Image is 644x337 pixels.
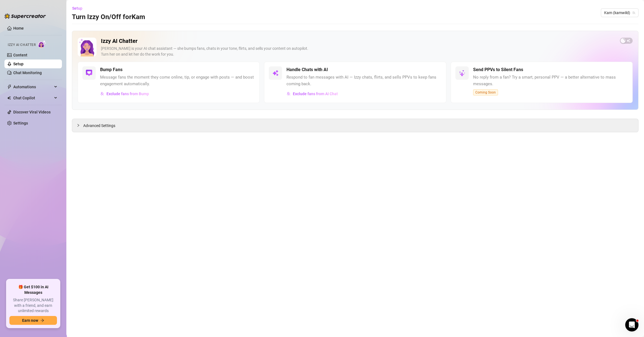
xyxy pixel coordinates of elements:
img: svg%3e [100,92,104,96]
button: Exclude fans from Bump [100,89,149,98]
button: Exclude fans from AI Chat [286,89,338,98]
span: Respond to fan messages with AI — Izzy chats, flirts, and sells PPVs to keep fans coming back. [286,74,441,87]
span: thunderbolt [7,85,12,89]
span: Message fans the moment they come online, tip, or engage with posts — and boost engagement automa... [100,74,255,87]
span: Automations [13,82,53,91]
a: Chat Monitoring [13,71,42,75]
img: svg%3e [272,70,279,76]
a: Settings [13,121,28,125]
img: svg%3e [86,70,92,76]
h5: Handle Chats with AI [286,66,328,73]
button: Setup [72,4,87,13]
span: Advanced Settings [83,123,115,129]
span: Exclude fans from Bump [106,92,149,96]
span: Izzy AI Chatter [8,42,36,48]
h2: Izzy AI Chatter [101,38,616,45]
span: loading [620,38,626,43]
span: arrow-right [40,318,44,322]
span: Kam (kamwild) [604,9,635,17]
span: Earn now [22,318,38,323]
h5: Bump Fans [100,66,122,73]
span: team [632,11,635,14]
iframe: Intercom live chat [625,318,638,331]
img: svg%3e [459,70,465,76]
a: Content [13,53,27,57]
div: [PERSON_NAME] is your AI chat assistant — she bumps fans, chats in your tone, flirts, and sells y... [101,46,616,57]
span: Exclude fans from AI Chat [293,92,338,96]
span: collapsed [77,124,80,127]
a: Discover Viral Videos [13,110,51,114]
span: Share [PERSON_NAME] with a friend, and earn unlimited rewards [9,297,57,314]
a: Setup [13,62,24,66]
span: No reply from a fan? Try a smart, personal PPV — a better alternative to mass messages. [473,74,628,87]
button: Earn nowarrow-right [9,316,57,325]
img: svg%3e [287,92,291,96]
span: Chat Copilot [13,94,53,102]
img: Chat Copilot [7,96,11,100]
div: collapsed [77,122,83,128]
span: Coming Soon [473,89,498,95]
img: logo-BBDzfeDw.svg [4,13,46,19]
span: Setup [72,6,82,11]
img: Izzy AI Chatter [78,38,97,56]
span: 🎁 Get $100 in AI Messages [9,284,57,295]
h3: Turn Izzy On/Off for Kam [72,13,145,22]
h5: Send PPVs to Silent Fans [473,66,523,73]
a: Home [13,26,24,30]
img: AI Chatter [38,40,46,48]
